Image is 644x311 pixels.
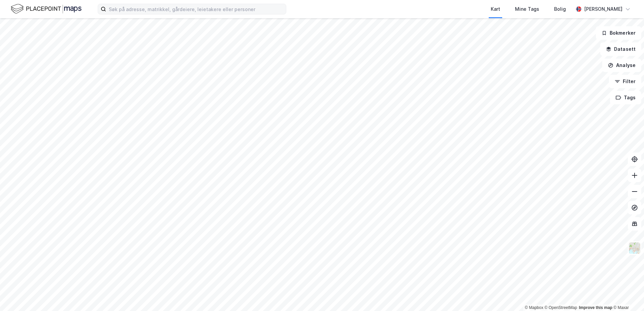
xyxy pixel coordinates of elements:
div: Kontrollprogram for chat [610,279,644,311]
div: Bolig [554,5,566,13]
div: Kart [491,5,500,13]
div: [PERSON_NAME] [584,5,622,13]
img: logo.f888ab2527a4732fd821a326f86c7f29.svg [11,3,82,15]
iframe: Chat Widget [610,279,644,311]
input: Søk på adresse, matrikkel, gårdeiere, leietakere eller personer [106,4,286,14]
div: Mine Tags [515,5,539,13]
